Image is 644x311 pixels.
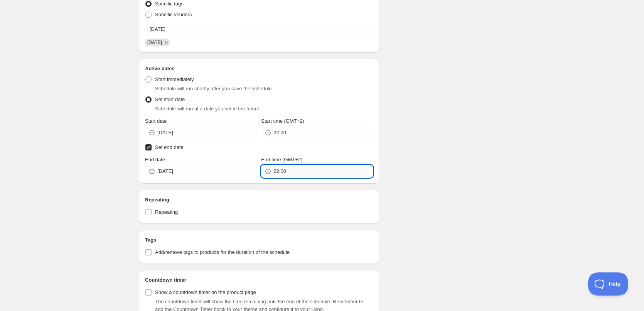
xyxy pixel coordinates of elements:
span: Start date [145,118,167,124]
span: Set start date [155,96,185,102]
span: End date [145,157,165,162]
h2: Countdown timer [145,276,373,284]
span: Set end date [155,144,184,150]
span: Start time (GMT+2) [261,118,304,124]
span: 18/09/2025 [147,40,162,45]
span: Specific tags [155,1,184,7]
span: Schedule will run at a date you set in the future [155,106,259,112]
iframe: Toggle Customer Support [588,272,629,296]
span: Start immediately [155,76,194,82]
h2: Active dates [145,65,373,73]
span: Add/remove tags to products for the duration of the schedule [155,249,290,255]
span: Specific vendors [155,12,192,17]
h2: Repeating [145,196,373,204]
span: Repeating [155,209,178,215]
button: Remove 18/09/2025 [163,39,170,46]
h2: Tags [145,236,373,244]
span: Show a countdown timer on the product page [155,289,256,295]
span: Schedule will run shortly after you save the schedule [155,86,272,91]
span: End time (GMT+2) [261,157,302,162]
